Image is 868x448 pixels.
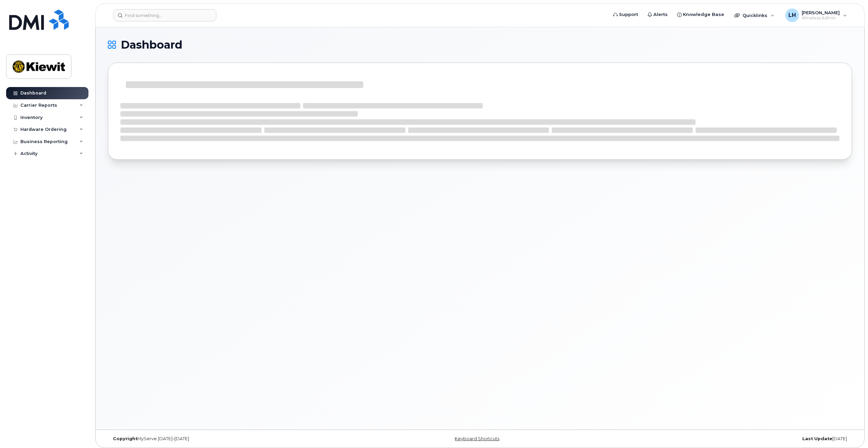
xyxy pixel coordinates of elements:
div: MyServe [DATE]–[DATE] [108,436,356,442]
a: Keyboard Shortcuts [455,436,499,441]
span: Dashboard [121,40,182,50]
strong: Last Update [802,436,832,441]
strong: Copyright [113,436,137,441]
div: [DATE] [604,436,852,442]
